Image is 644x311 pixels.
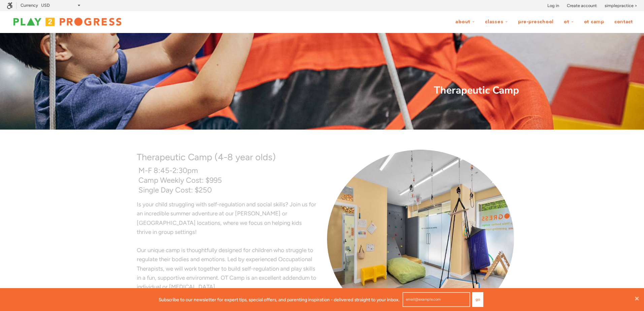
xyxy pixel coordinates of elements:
a: About [451,15,479,28]
a: Contact [610,15,637,28]
p: Therapeutic Camp (4 [137,150,317,164]
input: email@example.com [402,292,470,307]
span: Is your child struggling with self-regulation and social skills? Join us for an incredible summer... [137,201,316,235]
p: Camp Weekly Cost: $995 [138,176,317,185]
button: Go [472,292,483,307]
span: -8 year olds) [224,151,276,163]
a: Pre-Preschool [514,15,558,28]
span: Our unique camp is thoughtfully designed for children who struggle to regulate their bodies and e... [137,247,316,290]
a: Log in [547,2,559,9]
strong: Therapeutic Camp [434,83,519,97]
img: Play2Progress logo [7,15,128,29]
label: Currency [21,3,38,8]
a: Create account [567,2,597,9]
a: OT Camp [580,15,609,28]
a: OT [559,15,578,28]
p: Subscribe to our newsletter for expert tips, special offers, and parenting inspiration - delivere... [159,296,399,303]
p: M-F 8:45-2:30pm [138,166,317,176]
a: simplepractice > [605,2,637,9]
p: Single Day Cost: $250 [138,185,317,195]
a: Classes [481,15,512,28]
